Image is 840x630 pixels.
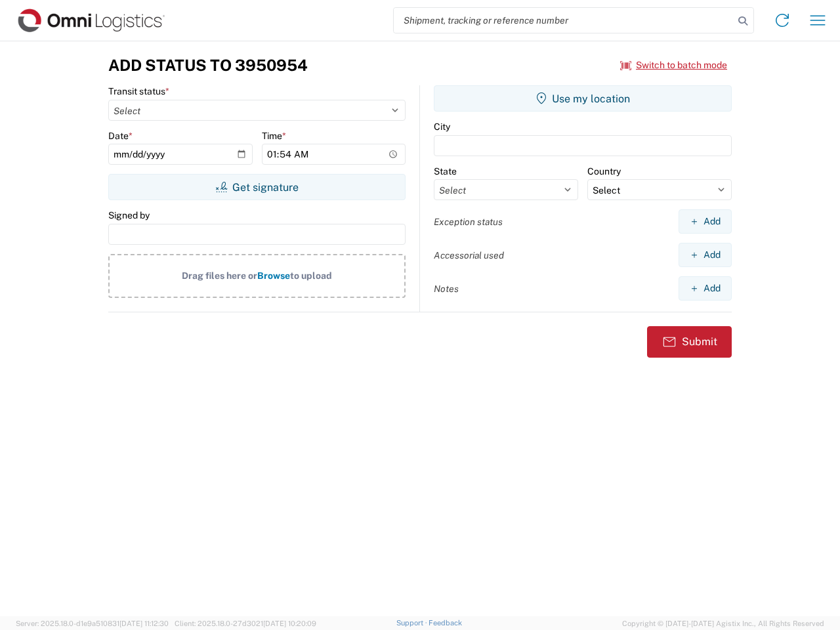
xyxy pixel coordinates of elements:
[257,270,290,281] span: Browse
[119,619,169,627] span: [DATE] 11:12:30
[434,85,732,112] button: Use my location
[647,326,732,358] button: Submit
[263,619,316,627] span: [DATE] 10:20:09
[587,165,621,177] label: Country
[108,85,169,97] label: Transit status
[394,8,734,33] input: Shipment, tracking or reference number
[679,243,732,267] button: Add
[108,174,406,200] button: Get signature
[108,56,308,75] h3: Add Status to 3950954
[16,619,169,627] span: Server: 2025.18.0-d1e9a510831
[434,283,459,295] label: Notes
[679,209,732,234] button: Add
[622,618,824,629] span: Copyright © [DATE]-[DATE] Agistix Inc., All Rights Reserved
[429,619,462,627] a: Feedback
[290,270,332,281] span: to upload
[396,619,429,627] a: Support
[108,130,133,142] label: Date
[434,165,457,177] label: State
[108,209,150,221] label: Signed by
[434,249,504,261] label: Accessorial used
[262,130,286,142] label: Time
[620,54,727,76] button: Switch to batch mode
[434,216,503,228] label: Exception status
[182,270,257,281] span: Drag files here or
[175,619,316,627] span: Client: 2025.18.0-27d3021
[434,121,450,133] label: City
[679,276,732,301] button: Add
